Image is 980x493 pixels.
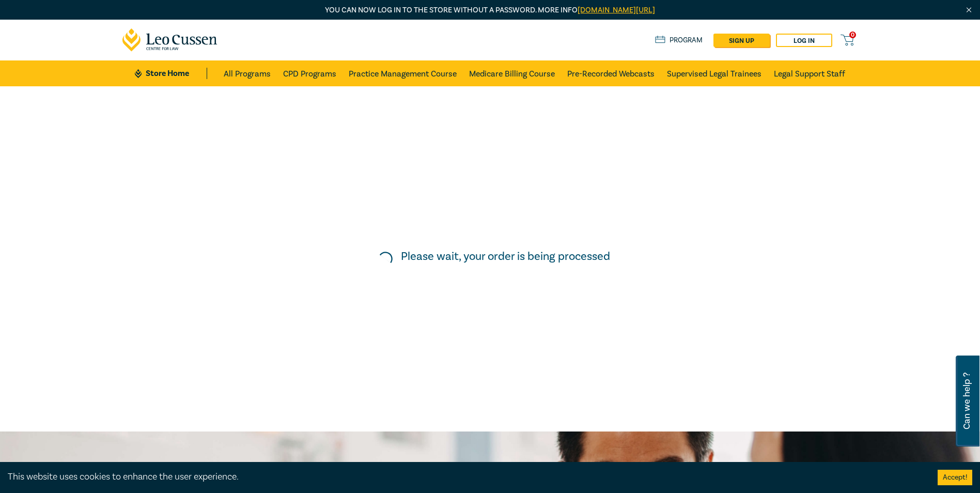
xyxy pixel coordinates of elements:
[567,60,655,86] a: Pre-Recorded Webcasts
[578,5,655,15] a: [DOMAIN_NAME][URL]
[938,470,972,485] button: Accept cookies
[469,60,555,86] a: Medicare Billing Course
[776,34,832,47] a: Log in
[401,250,610,263] h5: Please wait, your order is being processed
[8,470,922,484] div: This website uses cookies to enhance the user experience.
[965,6,973,14] img: Close
[135,68,207,79] a: Store Home
[224,60,271,86] a: All Programs
[122,5,858,16] p: You can now log in to the store without a password. More info
[713,34,770,47] a: sign up
[667,60,761,86] a: Supervised Legal Trainees
[849,32,856,38] span: 0
[283,60,336,86] a: CPD Programs
[655,35,703,46] a: Program
[962,362,972,440] span: Can we help ?
[774,60,845,86] a: Legal Support Staff
[349,60,457,86] a: Practice Management Course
